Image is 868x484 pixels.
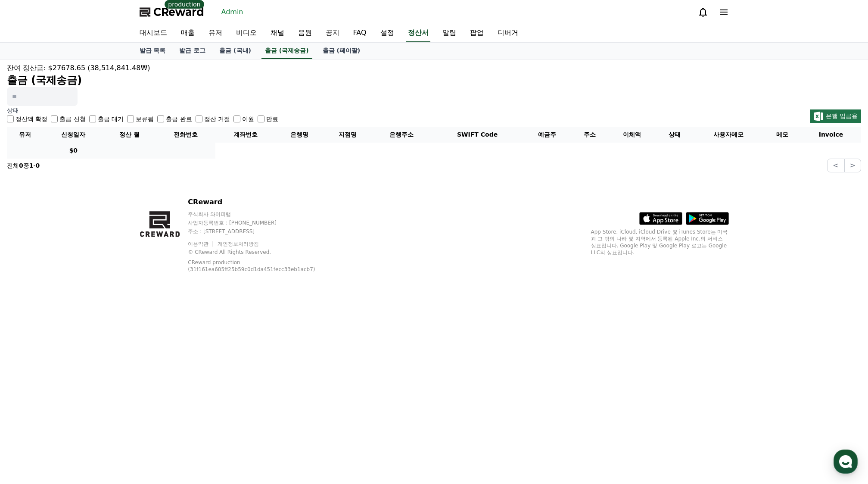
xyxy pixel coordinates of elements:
[372,127,432,143] th: 은행주소
[16,115,47,123] label: 정산액 확정
[316,43,367,59] a: 출금 (페이팔)
[29,162,34,169] strong: 1
[215,127,275,143] th: 계좌번호
[44,127,103,143] th: 신청일자
[188,249,339,256] p: © CReward All Rights Reserved.
[7,161,40,170] p: 전체 중 -
[827,159,844,172] button: <
[204,115,230,123] label: 정산 거절
[133,286,143,293] span: 설정
[166,115,192,123] label: 출금 완료
[111,273,165,295] a: 설정
[212,43,258,59] a: 출금 (국내)
[764,127,801,143] th: 메모
[432,127,523,143] th: SWIFT Code
[174,24,202,42] a: 매출
[523,127,571,143] th: 예금주
[136,115,154,123] label: 보류됨
[324,127,372,143] th: 지점명
[7,127,44,143] th: 유저
[133,24,174,42] a: 대시보드
[140,5,204,19] a: CReward
[3,273,57,295] a: 홈
[242,115,254,123] label: 이월
[7,73,861,87] h2: 출금 (국제송금)
[7,64,46,72] span: 잔여 정산금:
[48,64,150,72] span: $27678.65 (38,514,841.48₩)
[36,162,40,169] strong: 0
[463,24,491,42] a: 팝업
[291,24,319,42] a: 음원
[229,24,264,42] a: 비디오
[19,162,23,169] strong: 0
[188,228,339,235] p: 주소 : [STREET_ADDRESS]
[47,146,100,155] p: $0
[7,106,278,115] p: 상태
[59,115,85,123] label: 출금 신청
[188,211,339,218] p: 주식회사 와이피랩
[346,24,373,42] a: FAQ
[656,127,693,143] th: 상태
[261,43,312,59] a: 출금 (국제송금)
[436,24,463,42] a: 알림
[188,219,339,226] p: 사업자등록번호 : [PHONE_NUMBER]
[202,24,229,42] a: 유저
[810,109,861,123] button: 은행 입금용
[27,286,32,293] span: 홈
[373,24,401,42] a: 설정
[264,24,291,42] a: 채널
[801,127,861,143] th: Invoice
[275,127,324,143] th: 은행명
[826,112,858,119] span: 은행 입금용
[266,115,278,123] label: 만료
[153,5,204,19] span: CReward
[133,43,173,59] a: 발급 목록
[693,127,764,143] th: 사용자메모
[156,127,215,143] th: 전화번호
[98,115,124,123] label: 출금 대기
[188,259,326,273] p: CReward production (31f161ea605ff25b59c0d1da451fecc33eb1acb7)
[79,287,89,294] span: 대화
[57,273,111,295] a: 대화
[218,5,247,19] a: Admin
[844,159,861,172] button: >
[571,127,608,143] th: 주소
[172,43,212,59] a: 발급 로그
[491,24,525,42] a: 디버거
[188,241,215,247] a: 이용약관
[591,228,729,256] p: App Store, iCloud, iCloud Drive 및 iTunes Store는 미국과 그 밖의 나라 및 지역에서 등록된 Apple Inc.의 서비스 상표입니다. Goo...
[608,127,656,143] th: 이체액
[218,241,259,247] a: 개인정보처리방침
[406,24,430,42] a: 정산서
[188,197,339,207] p: CReward
[319,24,346,42] a: 공지
[103,127,156,143] th: 정산 월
